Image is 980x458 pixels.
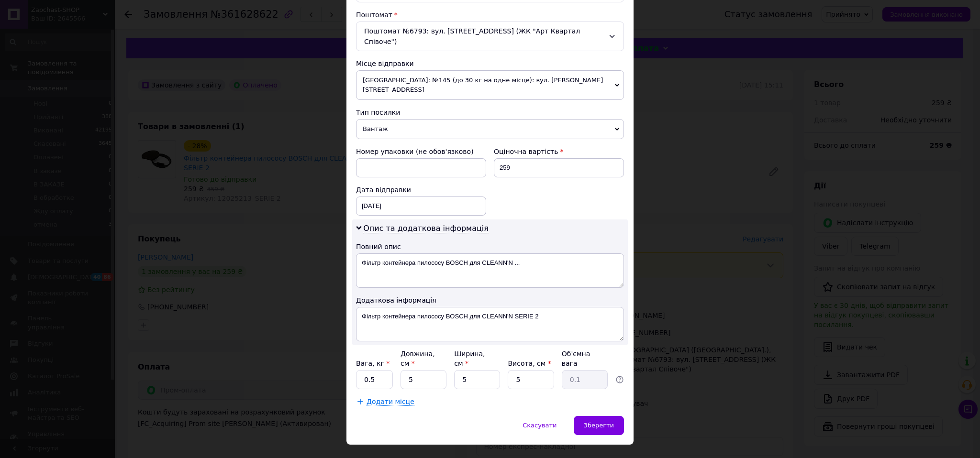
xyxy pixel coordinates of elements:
[356,147,486,156] div: Номер упаковки (не обов'язково)
[454,350,485,367] label: Ширина, см
[562,349,608,368] div: Об'ємна вага
[356,70,624,100] span: [GEOGRAPHIC_DATA]: №145 (до 30 кг на одне місце): вул. [PERSON_NAME][STREET_ADDRESS]
[356,60,414,67] span: Місце відправки
[584,422,614,429] span: Зберегти
[356,253,624,288] textarea: Фільтр контейнера пилососу BOSCH для CLEANN'‎N ...
[494,147,624,156] div: Оціночна вартість
[367,398,414,406] span: Додати місце
[356,119,624,139] span: Вантаж
[523,422,557,429] span: Скасувати
[356,360,390,367] label: Вага, кг
[356,242,624,251] div: Повний опис
[401,350,435,367] label: Довжина, см
[356,307,624,341] textarea: Фільтр контейнера пилососу BOSCH для CLEANN'‎N SERIE 2
[356,185,486,195] div: Дата відправки
[356,10,624,20] div: Поштомат
[356,22,624,51] div: Поштомат №6793: вул. [STREET_ADDRESS] (ЖК "Арт Квартал Співоче")
[356,295,624,305] div: Додаткова інформація
[508,360,551,367] label: Висота, см
[363,224,489,233] span: Опис та додаткова інформація
[356,109,400,116] span: Тип посилки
